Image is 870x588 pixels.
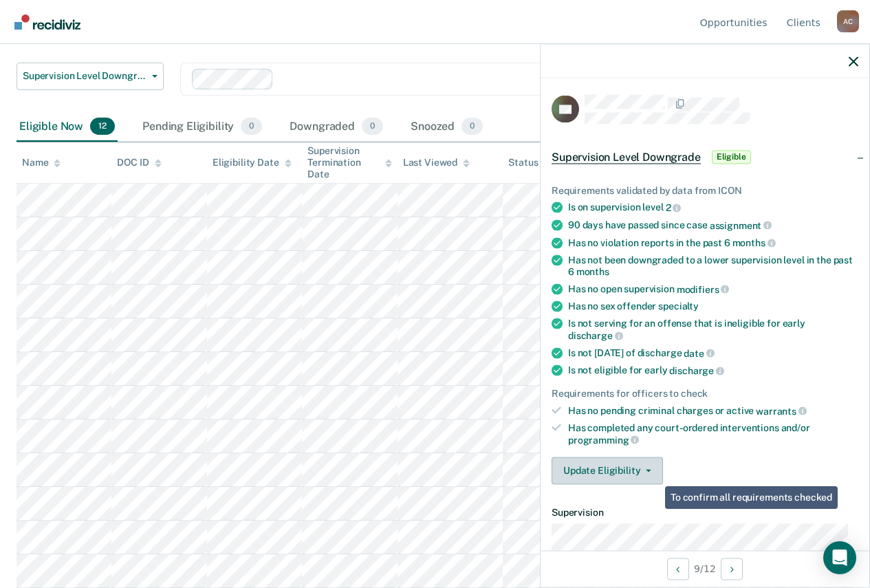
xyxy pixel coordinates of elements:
button: Update Eligibility [552,457,663,484]
div: 9 / 12 [541,550,869,587]
img: Recidiviz [14,14,80,30]
div: Is not serving for an offense that is ineligible for early [568,318,858,341]
span: months [576,265,609,276]
div: Has completed any court-ordered interventions and/or [568,422,858,446]
div: Eligibility Date [213,157,292,168]
span: programming [568,434,639,445]
div: Status [508,157,538,168]
div: Eligible Now [17,112,118,142]
span: 0 [461,118,483,135]
div: Has no sex offender [568,301,858,312]
div: Has no pending criminal charges or active [568,404,858,417]
span: warrants [756,405,807,416]
div: 90 days have passed since case [568,219,858,231]
span: discharge [669,365,724,376]
span: Supervision Level Downgrade [552,150,701,164]
span: assignment [710,219,772,230]
div: Last Viewed [403,157,470,168]
span: modifiers [677,283,730,294]
div: Is not [DATE] of discharge [568,347,858,359]
div: Supervision Level DowngradeEligible [541,135,869,179]
span: 0 [362,118,383,135]
div: Downgraded [287,112,386,142]
div: Is on supervision level [568,202,858,214]
button: Profile dropdown button [837,10,859,32]
span: 0 [241,118,262,135]
span: specialty [658,301,699,312]
span: discharge [568,329,623,340]
span: date [684,347,714,358]
div: DOC ID [117,157,161,168]
div: Has no violation reports in the past 6 [568,237,858,249]
div: Has not been downgraded to a lower supervision level in the past 6 [568,254,858,278]
div: Pending Eligibility [140,112,265,142]
div: A C [837,10,859,32]
span: months [732,237,776,248]
div: Name [22,157,61,168]
span: 12 [90,118,115,135]
button: Next Opportunity [721,558,743,580]
dt: Supervision [552,506,858,518]
div: Snoozed [408,112,486,142]
div: Open Intercom Messenger [823,541,856,574]
div: Is not eligible for early [568,364,858,377]
div: Has no open supervision [568,283,858,295]
button: Previous Opportunity [667,558,689,580]
div: Requirements validated by data from ICON [552,184,858,196]
div: Requirements for officers to check [552,387,858,399]
div: Supervision Termination Date [307,145,391,179]
span: 2 [666,202,682,213]
span: Supervision Level Downgrade [23,70,146,82]
span: Eligible [712,150,751,164]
